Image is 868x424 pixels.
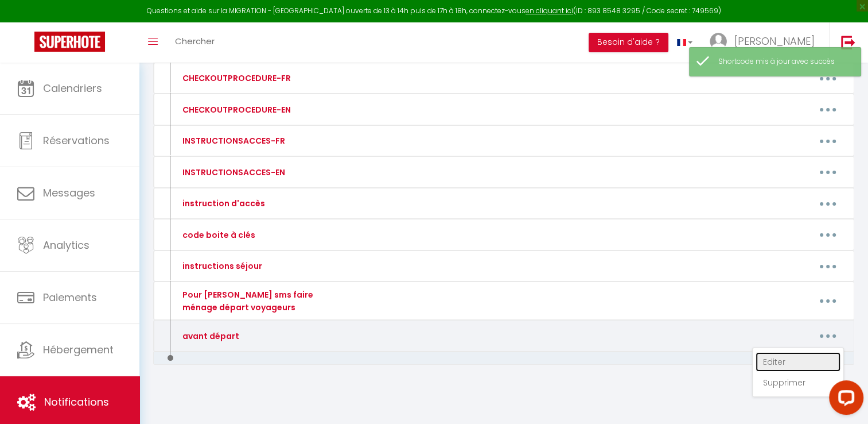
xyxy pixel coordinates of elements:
[710,33,727,50] img: ...
[180,103,291,116] div: CHECKOUTPROCEDURE-EN
[526,6,573,16] a: en cliquant ici
[43,186,95,200] span: Messages
[43,133,110,148] span: Réservations
[180,229,255,241] div: code boite à clés
[180,72,291,84] div: CHECKOUTPROCEDURE-FR
[841,35,855,49] img: logout
[180,260,262,272] div: instructions séjour
[175,35,215,47] span: Chercher
[43,81,102,95] span: Calendriers
[180,197,265,210] div: instruction d'accès
[756,352,840,372] a: Editer
[180,166,285,179] div: INSTRUCTIONSACCES-EN
[701,22,829,63] a: ... [PERSON_NAME]
[44,395,109,409] span: Notifications
[43,238,89,252] span: Analytics
[43,342,114,357] span: Hébergement
[34,32,105,52] img: Super Booking
[718,56,849,67] div: Shortcode mis à jour avec succès
[166,22,223,63] a: Chercher
[734,34,815,48] span: [PERSON_NAME]
[820,376,868,424] iframe: LiveChat chat widget
[180,134,285,147] div: INSTRUCTIONSACCES-FR
[589,33,668,52] button: Besoin d'aide ?
[180,330,239,342] div: avant départ
[180,288,334,314] div: Pour [PERSON_NAME] sms faire ménage départ voyageurs
[43,290,97,304] span: Paiements
[756,373,840,392] a: Supprimer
